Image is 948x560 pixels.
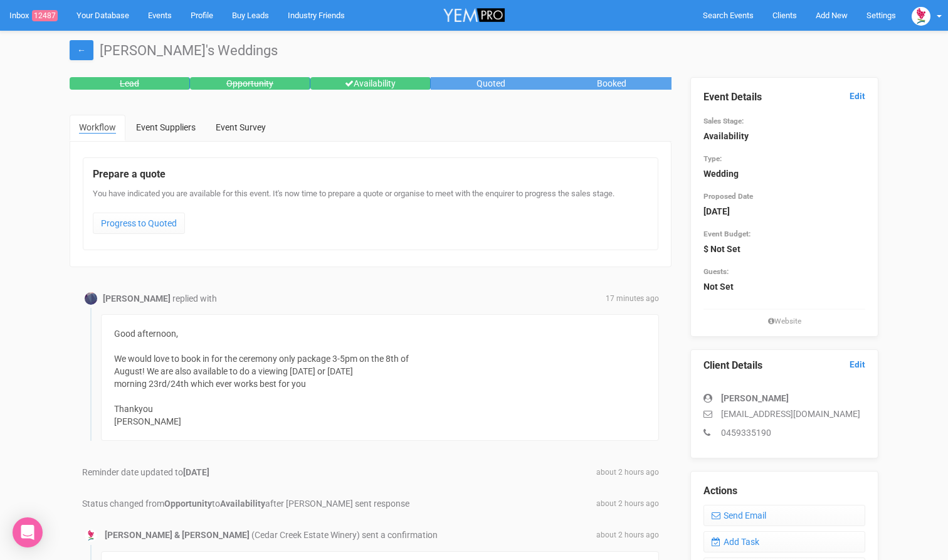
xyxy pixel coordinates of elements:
[70,43,878,58] h1: [PERSON_NAME]'s Weddings
[101,314,659,441] div: Good afternoon, We would love to book in for the ceremony only package 3-5pm on the 8th of August...
[105,530,250,540] strong: [PERSON_NAME] & [PERSON_NAME]
[703,131,749,141] strong: Availability
[703,282,734,292] strong: Not Set
[431,77,551,90] div: Quoted
[70,40,93,60] a: ←
[183,467,209,477] b: [DATE]
[70,115,125,141] a: Workflow
[93,167,648,182] legend: Prepare a quote
[816,11,848,20] span: Add New
[703,359,865,373] legend: Client Details
[251,530,438,540] span: (Cedar Creek Estate Winery) sent a confirmation
[703,206,730,216] strong: [DATE]
[596,530,659,541] span: about 2 hours ago
[85,292,97,305] img: Profile Image
[596,499,659,509] span: about 2 hours ago
[850,359,865,371] a: Edit
[606,293,659,304] span: 17 minutes ago
[13,517,43,547] div: Open Intercom Messenger
[82,467,209,477] span: Reminder date updated to
[220,499,265,509] strong: Availability
[190,77,310,90] div: Opportunity
[721,393,789,403] strong: [PERSON_NAME]
[206,115,275,140] a: Event Survey
[82,499,409,509] span: Status changed from to after [PERSON_NAME] sent response
[703,11,754,20] span: Search Events
[70,77,190,90] div: Lead
[772,11,797,20] span: Clients
[703,316,865,327] small: Website
[596,467,659,478] span: about 2 hours ago
[93,213,185,234] a: Progress to Quoted
[912,7,930,26] img: open-uri20190322-4-14wp8y4
[164,499,212,509] strong: Opportunity
[850,90,865,102] a: Edit
[127,115,205,140] a: Event Suppliers
[703,267,729,276] small: Guests:
[703,244,740,254] strong: $ Not Set
[703,505,865,526] a: Send Email
[703,117,744,125] small: Sales Stage:
[703,408,865,420] p: [EMAIL_ADDRESS][DOMAIN_NAME]
[703,426,865,439] p: 0459335190
[703,484,865,499] legend: Actions
[93,188,648,240] div: You have indicated you are available for this event. It's now time to prepare a quote or organise...
[703,169,739,179] strong: Wedding
[703,230,750,238] small: Event Budget:
[703,154,722,163] small: Type:
[703,90,865,105] legend: Event Details
[103,293,171,304] strong: [PERSON_NAME]
[703,531,865,552] a: Add Task
[172,293,217,304] span: replied with
[32,10,58,21] span: 12487
[551,77,671,90] div: Booked
[310,77,431,90] div: Availability
[85,529,97,542] img: open-uri20190322-4-14wp8y4
[703,192,753,201] small: Proposed Date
